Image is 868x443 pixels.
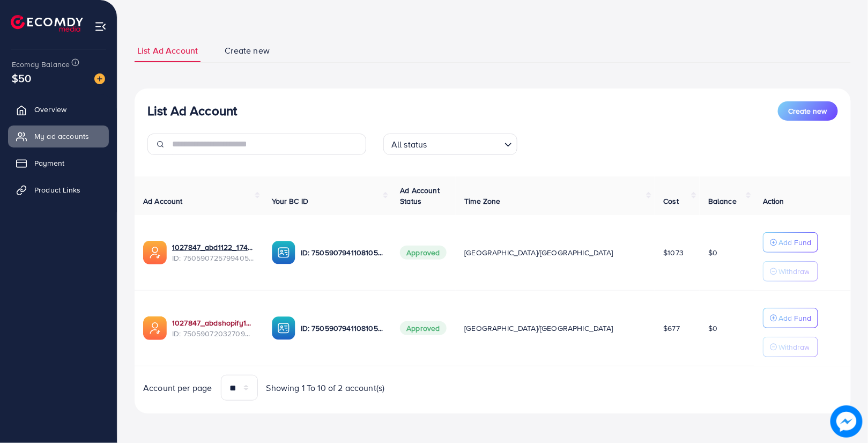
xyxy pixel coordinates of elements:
[8,152,109,174] a: Payment
[778,312,811,324] p: Add Fund
[225,45,270,57] span: Create new
[94,20,107,33] img: menu
[763,232,818,253] button: Add Fund
[431,135,500,152] input: Search for option
[8,125,109,147] a: My ad accounts
[8,179,109,201] a: Product Links
[400,185,440,206] span: Ad Account Status
[708,196,737,206] span: Balance
[763,308,818,328] button: Add Fund
[778,341,810,353] p: Withdraw
[272,196,309,206] span: Your BC ID
[143,316,167,340] img: ic-ads-acc.e4c84228.svg
[763,196,784,206] span: Action
[763,337,818,357] button: Withdraw
[763,261,818,282] button: Withdraw
[789,106,827,116] span: Create new
[663,323,680,334] span: $677
[172,328,255,339] span: ID: 7505907203270901778
[34,131,89,142] span: My ad accounts
[778,236,811,249] p: Add Fund
[172,242,255,264] div: <span class='underline'>1027847_abd1122_1747605807106</span></br>7505907257994051591
[34,158,64,168] span: Payment
[143,382,212,394] span: Account per page
[266,382,385,394] span: Showing 1 To 10 of 2 account(s)
[830,405,863,438] img: image
[12,70,31,86] span: $50
[464,323,613,334] span: [GEOGRAPHIC_DATA]/[GEOGRAPHIC_DATA]
[464,196,500,206] span: Time Zone
[143,241,167,264] img: ic-ads-acc.e4c84228.svg
[400,246,446,260] span: Approved
[778,265,810,278] p: Withdraw
[708,323,717,334] span: $0
[301,322,383,335] p: ID: 7505907941108105232
[778,101,838,121] button: Create new
[172,318,255,339] div: <span class='underline'>1027847_abdshopify12_1747605731098</span></br>7505907203270901778
[464,247,613,258] span: [GEOGRAPHIC_DATA]/[GEOGRAPHIC_DATA]
[272,316,295,340] img: ic-ba-acc.ded83a64.svg
[11,15,83,32] img: logo
[34,104,66,115] span: Overview
[708,247,717,258] span: $0
[34,184,80,195] span: Product Links
[12,59,70,70] span: Ecomdy Balance
[301,246,383,259] p: ID: 7505907941108105232
[143,196,183,206] span: Ad Account
[400,321,446,335] span: Approved
[94,73,105,84] img: image
[137,45,198,57] span: List Ad Account
[172,242,255,253] a: 1027847_abd1122_1747605807106
[272,241,295,264] img: ic-ba-acc.ded83a64.svg
[663,196,679,206] span: Cost
[663,247,684,258] span: $1073
[172,253,255,263] span: ID: 7505907257994051591
[389,137,429,152] span: All status
[383,134,517,155] div: Search for option
[147,103,237,119] h3: List Ad Account
[172,318,255,328] a: 1027847_abdshopify12_1747605731098
[8,99,109,120] a: Overview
